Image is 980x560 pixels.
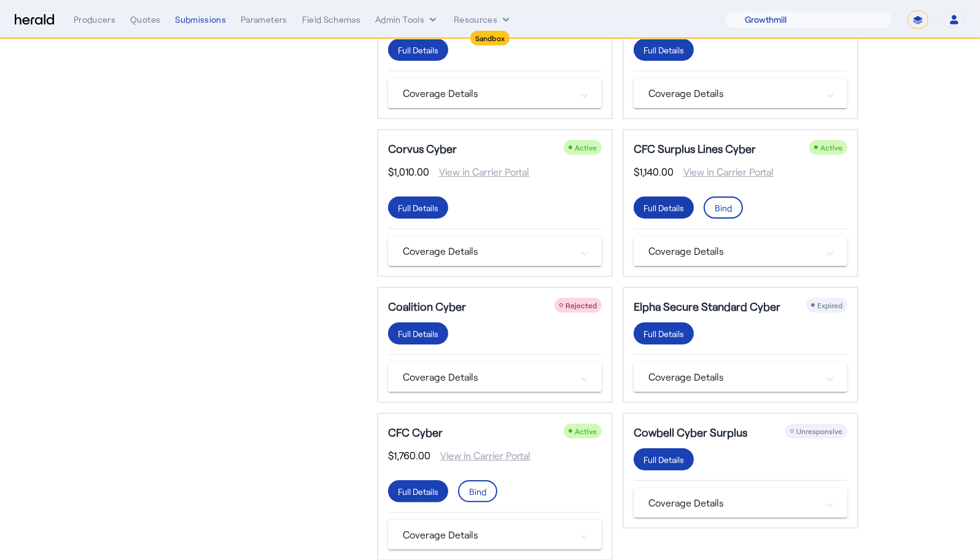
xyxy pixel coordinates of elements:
div: Full Details [644,44,684,56]
mat-expansion-panel-header: Coverage Details [388,236,602,266]
button: Bind [458,480,497,502]
button: Full Details [388,39,448,61]
button: Bind [704,196,743,219]
h5: CFC Surplus Lines Cyber [634,140,756,157]
span: Active [575,427,597,435]
div: Full Details [644,327,684,340]
button: internal dropdown menu [375,14,439,26]
mat-expansion-panel-header: Coverage Details [634,362,847,392]
div: Bind [715,201,732,214]
mat-expansion-panel-header: Coverage Details [634,488,847,518]
div: Full Details [644,453,684,466]
button: Full Details [388,322,448,344]
mat-panel-title: Coverage Details [648,496,818,510]
span: $1,140.00 [634,165,674,179]
button: Full Details [388,480,448,502]
mat-expansion-panel-header: Coverage Details [388,362,602,392]
div: Full Details [398,327,438,340]
button: Full Details [634,39,694,61]
h5: Elpha Secure Standard Cyber [634,298,780,315]
div: Full Details [398,44,438,56]
mat-panel-title: Coverage Details [648,370,818,384]
div: Field Schemas [302,14,361,26]
div: Quotes [130,14,160,26]
span: $1,010.00 [388,165,429,179]
mat-expansion-panel-header: Coverage Details [634,236,847,266]
mat-panel-title: Coverage Details [403,244,572,259]
mat-panel-title: Coverage Details [648,86,818,101]
button: Full Details [634,322,694,344]
button: Full Details [388,196,448,219]
span: View in Carrier Portal [430,448,531,463]
div: Full Details [398,485,438,498]
span: Unresponsive [796,427,842,435]
div: Sandbox [470,31,510,45]
span: $1,760.00 [388,448,430,463]
div: Parameters [241,14,287,26]
mat-panel-title: Coverage Details [403,86,572,101]
h5: Corvus Cyber [388,140,457,157]
h5: CFC Cyber [388,424,443,441]
mat-expansion-panel-header: Coverage Details [388,520,602,550]
img: Herald Logo [15,14,54,26]
div: Full Details [644,201,684,214]
h5: Coalition Cyber [388,298,466,315]
div: Bind [469,485,486,498]
mat-panel-title: Coverage Details [403,527,572,542]
mat-panel-title: Coverage Details [403,370,572,384]
h5: Cowbell Cyber Surplus [634,424,747,441]
mat-expansion-panel-header: Coverage Details [634,79,847,108]
span: Active [575,143,597,152]
span: Rejected [566,301,597,309]
span: View in Carrier Portal [429,165,529,179]
span: Active [820,143,842,152]
button: Full Details [634,448,694,470]
div: Full Details [398,201,438,214]
span: Expired [817,301,842,309]
mat-panel-title: Coverage Details [648,244,818,259]
button: Resources dropdown menu [454,14,512,26]
mat-expansion-panel-header: Coverage Details [388,79,602,108]
div: Submissions [175,14,226,26]
div: Producers [74,14,115,26]
button: Full Details [634,196,694,219]
span: View in Carrier Portal [674,165,774,179]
